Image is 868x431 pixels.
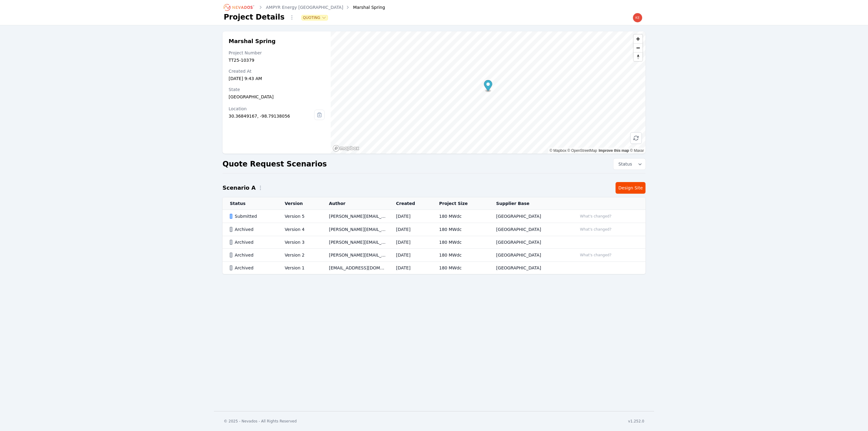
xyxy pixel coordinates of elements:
[489,223,570,236] td: [GEOGRAPHIC_DATA]
[229,57,325,63] div: TT25-10379
[322,223,389,236] td: [PERSON_NAME][EMAIL_ADDRESS][PERSON_NAME][DOMAIN_NAME]
[489,249,570,262] td: [GEOGRAPHIC_DATA]
[224,419,297,424] div: © 2025 - Nevados - All Rights Reserved
[389,197,432,210] th: Created
[278,249,322,262] td: Version 2
[278,236,322,249] td: Version 3
[302,15,328,20] button: Quoting
[223,249,645,262] tr: ArchivedVersion 2[PERSON_NAME][EMAIL_ADDRESS][PERSON_NAME][DOMAIN_NAME][DATE]180 MWdc[GEOGRAPHIC_...
[333,145,359,152] a: Mapbox homepage
[322,210,389,223] td: [PERSON_NAME][EMAIL_ADDRESS][PERSON_NAME][DOMAIN_NAME]
[230,252,274,258] div: Archived
[568,148,597,153] a: OpenStreetMap
[230,213,274,219] div: Submitted
[577,226,614,233] button: What's changed?
[278,223,322,236] td: Version 4
[634,53,642,61] span: Reset bearing to north
[322,249,389,262] td: [PERSON_NAME][EMAIL_ADDRESS][PERSON_NAME][DOMAIN_NAME]
[633,13,642,23] img: kevin.west@nevados.solar
[229,86,325,93] div: State
[616,182,645,194] a: Design Site
[550,148,566,153] a: Mapbox
[266,4,343,10] a: AMPYR Energy [GEOGRAPHIC_DATA]
[432,249,489,262] td: 180 MWdc
[223,223,645,236] tr: ArchivedVersion 4[PERSON_NAME][EMAIL_ADDRESS][PERSON_NAME][DOMAIN_NAME][DATE]180 MWdc[GEOGRAPHIC_...
[223,210,645,223] tr: SubmittedVersion 5[PERSON_NAME][EMAIL_ADDRESS][PERSON_NAME][DOMAIN_NAME][DATE]180 MWdc[GEOGRAPHIC...
[389,223,432,236] td: [DATE]
[322,236,389,249] td: [PERSON_NAME][EMAIL_ADDRESS][PERSON_NAME][DOMAIN_NAME]
[229,38,325,45] h2: Marshal Spring
[432,210,489,223] td: 180 MWdc
[223,262,645,274] tr: ArchivedVersion 1[EMAIL_ADDRESS][DOMAIN_NAME][DATE]180 MWdc[GEOGRAPHIC_DATA]
[634,35,642,43] button: Zoom in
[634,43,642,52] button: Zoom out
[230,239,274,245] div: Archived
[432,197,489,210] th: Project Size
[322,197,389,210] th: Author
[322,262,389,274] td: [EMAIL_ADDRESS][DOMAIN_NAME]
[223,184,256,192] h2: Scenario A
[331,31,645,154] canvas: Map
[432,223,489,236] td: 180 MWdc
[278,197,322,210] th: Version
[224,2,385,12] nav: Breadcrumb
[577,213,614,220] button: What's changed?
[489,236,570,249] td: [GEOGRAPHIC_DATA]
[223,197,278,210] th: Status
[389,210,432,223] td: [DATE]
[389,236,432,249] td: [DATE]
[484,80,492,93] div: Map marker
[489,262,570,274] td: [GEOGRAPHIC_DATA]
[223,159,327,169] h2: Quote Request Scenarios
[432,262,489,274] td: 180 MWdc
[229,68,325,74] div: Created At
[599,148,629,153] a: Improve this map
[577,252,614,258] button: What's changed?
[634,52,642,61] button: Reset bearing to north
[229,94,325,100] div: [GEOGRAPHIC_DATA]
[224,12,285,22] h1: Project Details
[278,262,322,274] td: Version 1
[230,265,274,271] div: Archived
[616,161,632,167] span: Status
[229,113,314,119] div: 30.36849167, -98.79138056
[389,262,432,274] td: [DATE]
[278,210,322,223] td: Version 5
[628,419,644,424] div: v1.252.0
[489,210,570,223] td: [GEOGRAPHIC_DATA]
[229,75,325,82] div: [DATE] 9:43 AM
[489,197,570,210] th: Supplier Base
[223,236,645,249] tr: ArchivedVersion 3[PERSON_NAME][EMAIL_ADDRESS][PERSON_NAME][DOMAIN_NAME][DATE]180 MWdc[GEOGRAPHIC_...
[613,159,645,170] button: Status
[229,50,325,56] div: Project Number
[229,106,314,112] div: Location
[432,236,489,249] td: 180 MWdc
[344,4,385,10] div: Marshal Spring
[389,249,432,262] td: [DATE]
[630,148,644,153] a: Maxar
[230,226,274,232] div: Archived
